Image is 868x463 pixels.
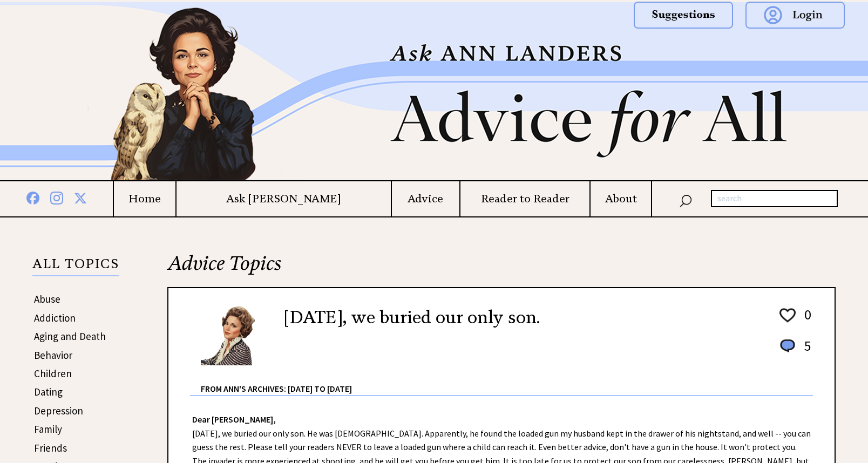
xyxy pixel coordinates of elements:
[34,423,62,435] a: Family
[34,292,60,305] a: Abuse
[711,190,838,207] input: search
[778,306,797,325] img: heart_outline%201.png
[167,250,836,287] h2: Advice Topics
[34,311,76,324] a: Addiction
[45,2,823,180] img: header2b_v1.png
[34,330,106,343] a: Aging and Death
[799,305,812,336] td: 0
[201,304,268,365] img: Ann6%20v2%20small.png
[591,192,651,206] a: About
[26,189,39,205] img: facebook%20blue.png
[74,190,87,205] img: x%20blue.png
[745,2,845,29] img: login.png
[34,404,83,417] a: Depression
[34,367,72,380] a: Children
[34,441,67,454] a: Friends
[679,192,692,208] img: search_nav.png
[778,337,797,355] img: message_round%201.png
[50,189,63,205] img: instagram%20blue.png
[34,385,63,398] a: Dating
[634,2,733,29] img: suggestions.png
[284,304,540,330] h2: [DATE], we buried our only son.
[34,349,72,362] a: Behavior
[177,192,391,206] a: Ask [PERSON_NAME]
[799,337,812,365] td: 5
[192,414,276,425] strong: Dear [PERSON_NAME],
[114,192,175,206] a: Home
[392,192,459,206] a: Advice
[460,192,589,206] a: Reader to Reader
[823,2,828,180] img: right_new2.png
[201,366,813,395] div: From Ann's Archives: [DATE] to [DATE]
[32,258,119,276] p: ALL TOPICS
